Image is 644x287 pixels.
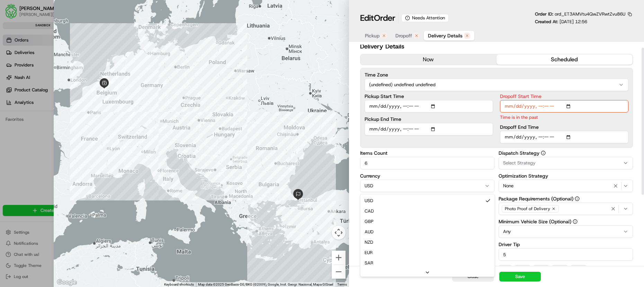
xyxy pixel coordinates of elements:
label: Minimum Vehicle Size (Optional) [499,219,633,224]
img: 1736555255976-a54dd68f-1ca7-489b-9aae-adbdc363a1c4 [14,108,19,113]
div: We're available if you need us! [31,73,95,79]
button: $50 [571,265,587,273]
span: [DATE] 12:56 [560,19,587,25]
div: Needs Attention [401,14,449,22]
span: • [57,126,60,132]
button: $15 [533,265,549,273]
span: [DATE] [61,107,75,113]
span: AUD [365,229,374,235]
span: CAD [365,208,374,214]
span: Knowledge Base [14,155,53,162]
span: Delivery Details [428,32,463,39]
button: Save [499,272,541,281]
p: Welcome 👋 [7,28,126,39]
span: [PERSON_NAME] [21,107,56,113]
a: Powered byPylon [49,171,84,177]
div: Past conversations [7,90,44,96]
img: Lucas Ferreira [7,119,18,131]
img: Mariam Aslam [7,101,18,112]
a: Open this area in Google Maps (opens a new window) [55,278,78,287]
p: Time is in the past [500,114,628,120]
button: $30 [552,265,568,273]
button: Zoom in [332,251,346,264]
button: Zoom out [332,265,346,279]
p: Created At: [535,19,587,25]
span: [DATE] [61,126,75,132]
span: [PERSON_NAME] [21,126,56,132]
button: Map camera controls [332,226,346,240]
label: Pickup Start Time [365,94,493,99]
label: Time Zone [365,72,629,77]
input: Enter driver tip [499,248,633,261]
span: Select Strategy [503,160,536,166]
div: 📗 [7,155,12,161]
div: Start new chat [31,66,114,73]
label: Optimization Strategy [499,173,633,178]
a: 📗Knowledge Base [4,152,56,164]
button: Keyboard shortcuts [164,282,194,287]
span: EUR [365,250,373,256]
a: 💻API Documentation [56,152,114,164]
button: $10 [515,265,530,273]
label: Currency [360,173,494,178]
h1: Edit [360,12,395,24]
label: Pickup End Time [365,117,493,122]
span: USD [365,198,373,204]
span: SAR [365,260,373,266]
span: Pylon [69,172,84,177]
button: See all [107,89,126,97]
button: scheduled [497,54,633,65]
span: NZD [365,239,373,245]
span: GBP [365,218,374,225]
h2: Delivery Details [360,42,633,51]
span: Order [374,12,395,24]
span: Pickup [365,32,379,39]
a: Terms [337,282,347,286]
span: ord_ET3AMVtu4QwZVRwtZvu86U [555,11,625,17]
span: None [503,183,513,189]
span: Photo Proof of Delivery [505,206,550,212]
label: Items Count [360,151,494,155]
img: Google [55,278,78,287]
img: 4988371391238_9404d814bf3eb2409008_72.png [15,66,27,79]
label: Dropoff Start Time [500,94,628,99]
label: Driver Tip [499,242,633,247]
div: 💻 [59,155,64,161]
label: Package Requirements (Optional) [499,196,633,201]
input: Enter items count [360,157,494,169]
span: • [57,107,60,113]
img: 1736555255976-a54dd68f-1ca7-489b-9aae-adbdc363a1c4 [7,66,19,79]
label: Dispatch Strategy [499,151,633,155]
label: Dropoff End Time [500,125,628,129]
button: now [360,54,497,65]
input: Clear [18,45,114,52]
img: Nash [7,7,21,21]
span: Map data ©2025 GeoBasis-DE/BKG (©2009), Google, Inst. Geogr. Nacional, Mapa GISrael [198,282,333,286]
button: Start new chat [118,68,126,77]
span: API Documentation [65,155,111,162]
p: Order ID: [535,11,625,17]
span: Dropoff [395,32,412,39]
button: $5 [499,265,512,273]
